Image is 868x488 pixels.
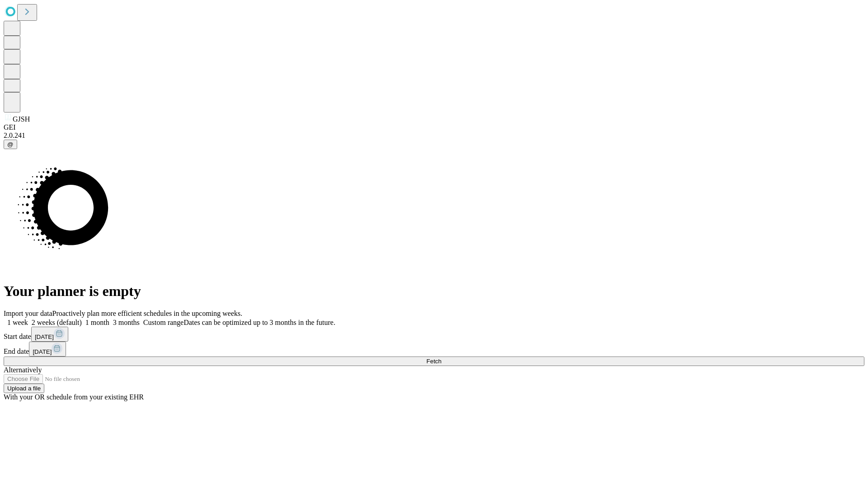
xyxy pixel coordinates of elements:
span: Dates can be optimized up to 3 months in the future. [184,319,335,326]
button: Upload a file [4,384,44,393]
span: With your OR schedule from your existing EHR [4,393,144,401]
span: 1 month [85,319,109,326]
span: [DATE] [33,348,52,355]
span: Import your data [4,310,52,317]
button: Fetch [4,357,864,366]
span: Custom range [143,319,184,326]
span: 3 months [113,319,140,326]
button: [DATE] [31,327,68,342]
div: Start date [4,327,864,342]
button: [DATE] [29,342,66,357]
span: 1 week [7,319,28,326]
span: Alternatively [4,366,42,374]
span: @ [7,141,14,148]
button: @ [4,140,17,149]
span: Proactively plan more efficient schedules in the upcoming weeks. [52,310,242,317]
div: GEI [4,123,864,131]
div: 2.0.241 [4,131,864,140]
span: Fetch [426,358,441,365]
h1: Your planner is empty [4,283,864,300]
span: [DATE] [35,333,54,340]
span: 2 weeks (default) [32,319,82,326]
div: End date [4,342,864,357]
span: GJSH [13,115,30,123]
